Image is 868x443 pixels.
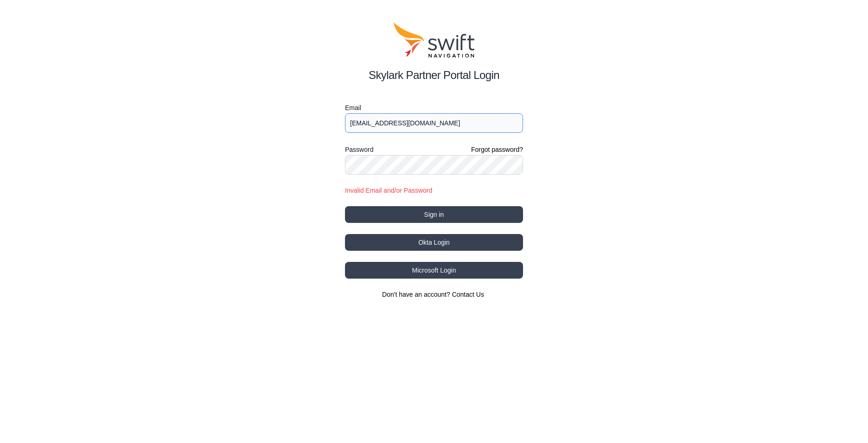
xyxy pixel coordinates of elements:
label: Email [345,102,523,113]
a: Forgot password? [471,145,523,154]
h2: Skylark Partner Portal Login [345,67,523,84]
section: Don't have an account? [345,290,523,299]
label: Password [345,144,373,155]
div: Invalid Email and/or Password [345,186,523,195]
a: Contact Us [452,291,484,298]
button: Microsoft Login [345,262,523,279]
button: Okta Login [345,234,523,251]
button: Sign in [345,206,523,223]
